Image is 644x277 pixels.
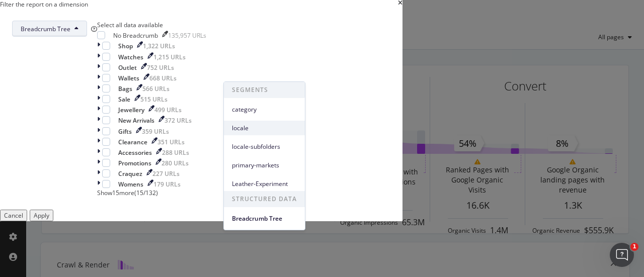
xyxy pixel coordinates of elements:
span: Breadcrumb Tree [21,25,70,33]
div: 499 URLs [154,106,182,114]
div: 359 URLs [142,127,169,136]
iframe: Intercom live chat [610,243,634,267]
div: Craquez [118,169,142,178]
div: 1,215 URLs [153,53,186,61]
div: No Breadcrumb [113,31,158,40]
div: Apply [34,211,49,220]
div: Select all data available [97,21,206,29]
span: SEGMENTS [224,82,305,98]
span: locale-subfolders [232,142,297,151]
span: locale [232,124,297,133]
div: Bags [118,84,132,93]
div: Womens [118,180,143,189]
div: 288 URLs [162,148,189,157]
span: Leather-Experiment [232,179,297,189]
div: Accessories [118,148,152,157]
span: 1 [630,243,638,251]
div: 280 URLs [162,159,189,167]
span: category [232,105,297,114]
div: 752 URLs [147,63,174,72]
div: Promotions [118,159,151,167]
div: 668 URLs [149,74,177,82]
div: Sale [118,95,130,104]
div: 135,957 URLs [168,31,206,40]
span: STRUCTURED DATA [224,191,305,207]
div: Wallets [118,74,139,82]
button: Breadcrumb Tree [12,21,87,37]
div: 566 URLs [142,84,170,93]
span: primary-markets [232,161,297,170]
div: 179 URLs [153,180,181,189]
div: 372 URLs [165,116,192,125]
span: ( 15 / 132 ) [134,189,158,197]
div: Cancel [4,211,23,220]
div: Watches [118,53,143,61]
div: 227 URLs [152,169,180,178]
div: Gifts [118,127,132,136]
span: Breadcrumb Tree [232,214,297,223]
div: Clearance [118,138,147,146]
div: 1,322 URLs [143,42,175,50]
div: New Arrivals [118,116,154,125]
div: Jewellery [118,106,144,114]
div: 351 URLs [157,138,185,146]
div: 515 URLs [140,95,168,104]
div: Shop [118,42,133,50]
button: Apply [30,210,53,221]
span: Show 15 more [97,189,134,197]
div: Outlet [118,63,137,72]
